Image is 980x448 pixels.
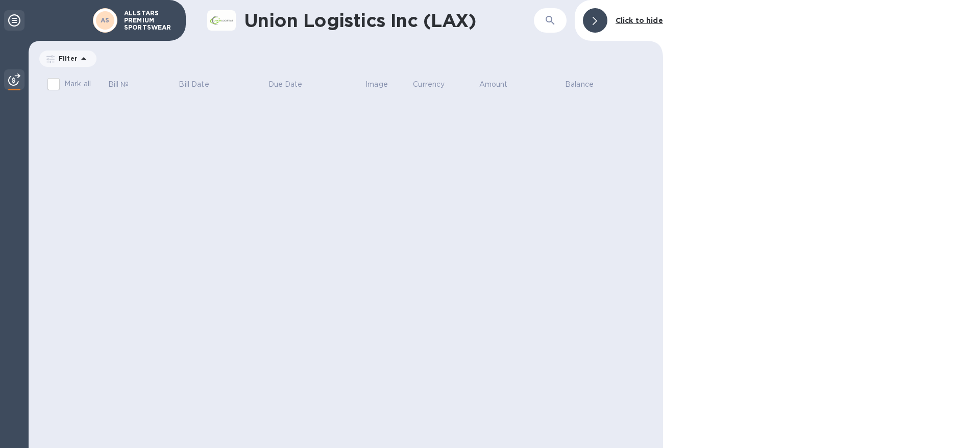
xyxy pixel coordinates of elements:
[479,79,508,90] p: Amount
[244,10,495,31] h1: Union Logistics Inc (LAX)
[108,79,142,90] span: Bill №
[268,79,316,90] span: Due Date
[565,79,594,90] p: Balance
[413,79,445,90] p: Currency
[101,16,110,24] b: AS
[479,79,521,90] span: Amount
[124,10,175,31] p: ALLSTARS PREMIUM SPORTSWEAR
[64,79,91,89] p: Mark all
[55,54,78,63] p: Filter
[179,79,222,90] span: Bill Date
[179,79,209,90] p: Bill Date
[365,79,388,90] p: Image
[108,79,129,90] p: Bill №
[268,79,303,90] p: Due Date
[616,16,663,24] b: Click to hide
[565,79,607,90] span: Balance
